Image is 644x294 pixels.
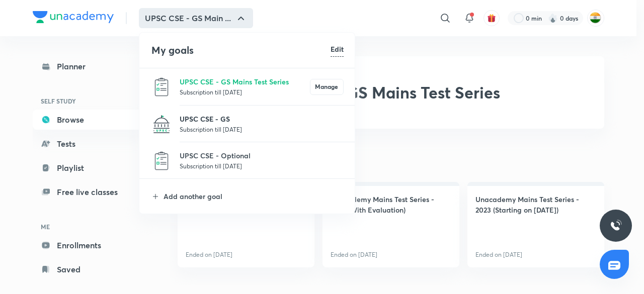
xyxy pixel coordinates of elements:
[180,150,344,161] p: UPSC CSE - Optional
[151,77,172,97] img: UPSC CSE - GS Mains Test Series
[151,151,172,171] img: UPSC CSE - Optional
[180,124,344,134] p: Subscription till [DATE]
[151,114,172,134] img: UPSC CSE - GS
[331,44,344,54] h6: Edit
[180,87,310,97] p: Subscription till [DATE]
[180,76,310,87] p: UPSC CSE - GS Mains Test Series
[180,161,344,171] p: Subscription till [DATE]
[164,191,344,202] p: Add another goal
[151,43,331,58] h4: My goals
[180,114,344,124] p: UPSC CSE - GS
[310,79,344,95] button: Manage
